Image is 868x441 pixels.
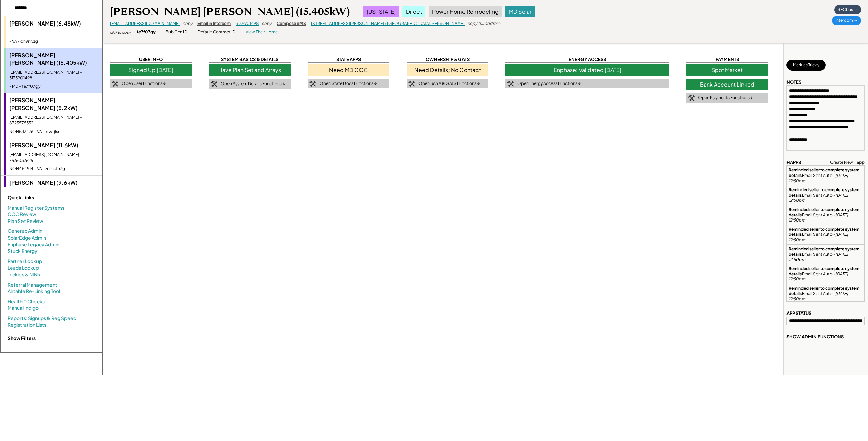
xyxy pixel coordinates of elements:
[418,81,480,87] div: Open Sch A & GATS Functions ↓
[277,21,306,27] div: Compose SMS
[8,271,40,278] a: Trickies & NINs
[789,246,860,257] strong: Reminded seller to complete system details
[507,81,514,87] img: tool-icon.png
[789,167,860,178] strong: Reminded seller to complete system details
[180,21,192,27] div: - copy
[786,60,826,71] button: Mark as Tricky
[8,315,76,322] a: Reports: Signups & Reg Speed
[9,141,98,149] div: [PERSON_NAME] (11.6kW)
[110,56,192,63] div: USER INFO
[789,227,860,237] strong: Reminded seller to complete system details
[8,335,36,341] strong: Show Filters
[505,64,669,75] div: Enphase: Validated [DATE]
[8,322,46,329] a: Registration Lists
[9,96,99,112] div: [PERSON_NAME] [PERSON_NAME] (5.2kW)
[209,64,291,75] div: Have Plan Set and Arrays
[9,166,98,172] div: NON454914 - VA - zdmkfn7g
[786,310,811,316] div: APP STATUS
[407,56,488,63] div: OWNERSHIP & GATS
[9,152,98,164] div: [EMAIL_ADDRESS][DOMAIN_NAME] - 7576037626
[311,21,465,26] a: [STREET_ADDRESS][PERSON_NAME] / [GEOGRAPHIC_DATA][PERSON_NAME]
[9,129,99,135] div: NON533476 - VA - xrwtjlsn
[112,81,118,87] img: tool-icon.png
[110,64,192,75] div: Signed Up [DATE]
[110,30,132,35] div: click to copy:
[122,81,166,87] div: Open User Functions ↓
[9,20,99,27] div: [PERSON_NAME] (6.48kW)
[8,228,42,234] a: Generac Admin
[9,179,98,186] div: [PERSON_NAME] (9.6kW)
[9,39,99,44] div: - VA - dh9nivzg
[363,6,399,17] div: [US_STATE]
[789,271,849,282] em: [DATE] 12:50pm
[8,305,39,311] a: Manual Indigo
[8,234,46,241] a: SolarEdge Admin
[9,51,99,67] div: [PERSON_NAME] [PERSON_NAME] (15.405kW)
[789,227,863,243] div: Email Sent Auto -
[686,79,768,90] div: Bank Account Linked
[8,241,59,248] a: Enphase Legacy Admin
[789,187,860,198] strong: Reminded seller to complete system details
[789,212,849,223] em: [DATE] 12:50pm
[465,21,500,27] div: - copy full address
[320,81,377,87] div: Open State Docs Functions ↓
[789,286,863,302] div: Email Sent Auto -
[197,29,235,35] div: Default Contract ID
[517,81,581,87] div: Open Energy Access Functions ↓
[688,95,695,101] img: tool-icon.png
[166,29,187,35] div: Bub Gen ID
[8,282,57,288] a: Referral Management
[110,21,180,26] a: [EMAIL_ADDRESS][DOMAIN_NAME]
[9,115,99,126] div: [EMAIL_ADDRESS][DOMAIN_NAME] - 8325575552
[832,16,861,25] div: Intercom →
[402,6,425,17] div: Direct
[110,5,350,18] div: [PERSON_NAME] [PERSON_NAME] (15.405kW)
[246,29,282,35] div: View Their Home →
[221,81,285,87] div: Open System Details Functions ↓
[209,56,291,63] div: SYSTEM BASICS & DETAILS
[789,252,849,262] em: [DATE] 12:50pm
[210,81,217,87] img: tool-icon.png
[686,56,768,63] div: PAYMENTS
[8,204,64,211] a: Manual Register Systems
[786,159,801,165] div: HAPPS
[8,264,39,271] a: Leads Lookup
[407,64,488,75] div: Need Details; No Contact
[9,83,99,89] div: - MD - fe7f07gy
[789,286,860,296] strong: Reminded seller to complete system details
[308,64,389,75] div: Need MD COC
[8,298,45,305] a: Health 0 Checks
[8,258,42,265] a: Partner Lookup
[308,56,389,63] div: STATE APPS
[786,334,844,340] div: SHOW ADMIN FUNCTIONS
[309,81,316,87] img: tool-icon.png
[505,56,669,63] div: ENERGY ACCESS
[830,159,865,165] div: Create New Happ
[236,21,259,26] a: 3135901498
[789,173,849,183] em: [DATE] 12:50pm
[8,218,43,225] a: Plan Set Review
[505,6,535,17] div: MD Solar
[834,5,861,14] div: RECbus →
[197,21,231,27] div: Email in Intercom
[686,64,768,75] div: Spot Market
[789,266,860,276] strong: Reminded seller to complete system details
[8,248,38,255] a: Stuck Energy
[789,193,849,203] em: [DATE] 12:50pm
[789,207,860,217] strong: Reminded seller to complete system details
[789,291,849,302] em: [DATE] 12:50pm
[789,167,863,183] div: Email Sent Auto -
[698,95,753,101] div: Open Payments Functions ↓
[429,6,502,17] div: Power Home Remodeling
[786,79,801,85] div: NOTES
[789,246,863,262] div: Email Sent Auto -
[789,232,849,242] em: [DATE] 12:50pm
[408,81,415,87] img: tool-icon.png
[789,187,863,203] div: Email Sent Auto -
[8,194,76,201] div: Quick Links
[9,30,99,36] div: -
[8,288,60,295] a: Airtable Re-Linking Tool
[789,266,863,282] div: Email Sent Auto -
[789,207,863,223] div: Email Sent Auto -
[259,21,271,27] div: - copy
